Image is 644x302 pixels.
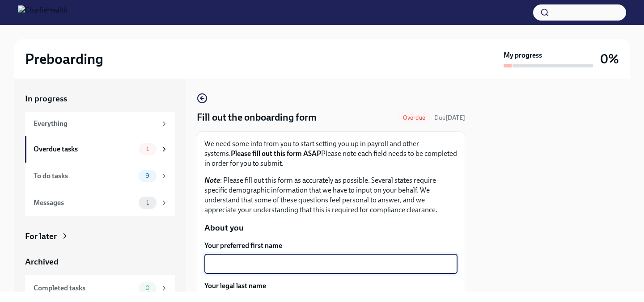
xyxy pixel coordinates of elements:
span: 1 [141,199,154,206]
div: For later [25,231,57,242]
label: Your preferred first name [204,241,458,251]
img: CharlieHealth [18,5,68,20]
h2: Preboarding [25,50,103,68]
a: Archived [25,256,175,268]
span: Overdue [398,114,431,121]
span: 9 [140,172,155,179]
span: 1 [141,146,154,152]
span: August 14th, 2025 09:00 [434,113,465,122]
strong: [DATE] [445,114,465,122]
label: Your legal last name [204,281,458,291]
a: Completed tasks0 [25,275,175,302]
span: 0 [140,285,155,291]
div: Completed tasks [34,283,135,293]
strong: Please fill out this form ASAP [231,149,321,158]
a: Overdue tasks1 [25,136,175,163]
h3: 0% [600,51,619,67]
p: : Please fill out this form as accurately as possible. Several states require specific demographi... [204,176,458,215]
a: In progress [25,93,175,105]
div: To do tasks [34,171,135,181]
p: About you [204,222,458,234]
a: Everything [25,112,175,136]
a: For later [25,231,175,242]
div: Everything [34,119,157,129]
div: Overdue tasks [34,144,135,154]
strong: Note [204,176,220,185]
a: To do tasks9 [25,163,175,189]
span: Due [434,114,465,122]
div: Messages [34,198,135,208]
strong: My progress [504,50,542,60]
h4: Fill out the onboarding form [197,111,317,124]
p: We need some info from you to start setting you up in payroll and other systems. Please note each... [204,139,458,168]
a: Messages1 [25,189,175,216]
